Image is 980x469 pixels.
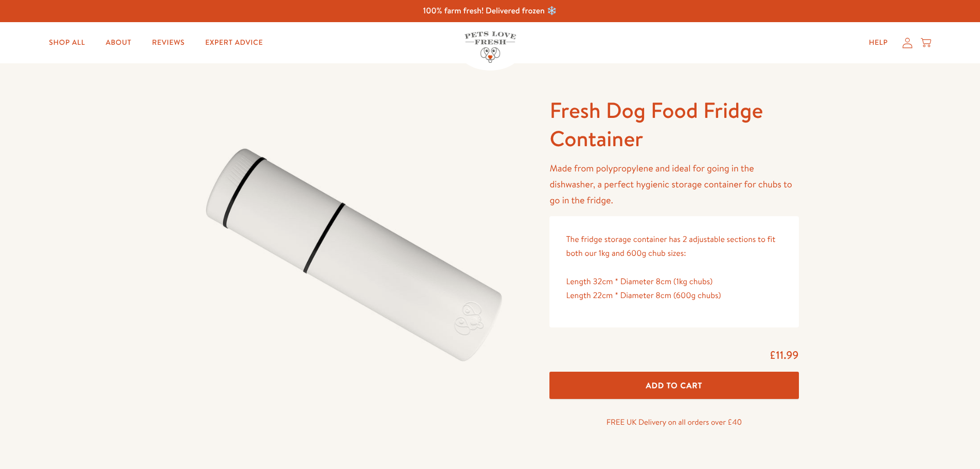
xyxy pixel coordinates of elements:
[549,96,798,152] h1: Fresh Dog Food Fridge Container
[549,161,798,208] p: Made from polypropylene and ideal for going in the dishwasher, a perfect hygienic storage contain...
[549,415,798,429] p: FREE UK Delivery on all orders over £40
[182,96,525,426] img: Fresh Dog Food Fridge Container
[41,32,93,53] a: Shop All
[646,380,703,391] span: Add To Cart
[465,31,516,63] img: Pets Love Fresh
[566,233,782,303] p: The fridge storage container has 2 adjustable sections to fit both our 1kg and 600g chub sizes: L...
[549,372,798,399] button: Add To Cart
[97,32,139,53] a: About
[197,32,271,53] a: Expert Advice
[144,32,193,53] a: Reviews
[770,348,799,362] span: £11.99
[861,32,896,53] a: Help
